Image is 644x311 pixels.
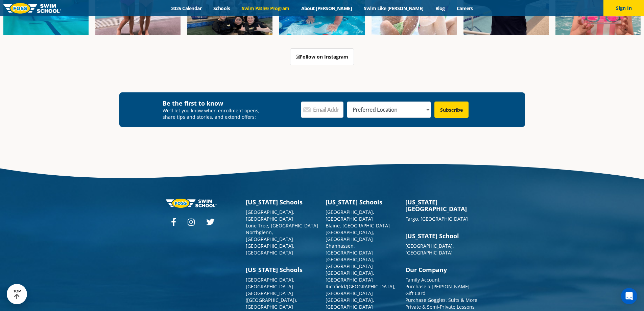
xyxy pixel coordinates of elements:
h4: Be the first to know [163,99,264,107]
a: Careers [451,5,479,12]
a: [GEOGRAPHIC_DATA], [GEOGRAPHIC_DATA] [326,256,374,269]
a: Fargo, [GEOGRAPHIC_DATA] [405,216,468,222]
a: Purchase a [PERSON_NAME] Gift Card [405,283,470,296]
a: Blaine, [GEOGRAPHIC_DATA] [326,222,390,229]
a: [GEOGRAPHIC_DATA], [GEOGRAPHIC_DATA] [326,229,374,242]
div: TOP [13,289,21,299]
img: FOSS Swim School Logo [3,3,61,14]
div: Open Intercom Messenger [621,288,637,304]
a: [GEOGRAPHIC_DATA], [GEOGRAPHIC_DATA] [326,270,374,283]
input: Subscribe [434,102,469,118]
h3: [US_STATE] Schools [246,199,319,205]
a: [GEOGRAPHIC_DATA], [GEOGRAPHIC_DATA] [405,243,454,256]
a: [GEOGRAPHIC_DATA] ([GEOGRAPHIC_DATA]), [GEOGRAPHIC_DATA] [246,290,297,310]
a: Private & Semi-Private Lessons [405,304,475,310]
a: Lone Tree, [GEOGRAPHIC_DATA] [246,222,318,229]
img: Foss-logo-horizontal-white.svg [166,199,217,208]
h3: [US_STATE] Schools [326,199,399,205]
h3: [US_STATE][GEOGRAPHIC_DATA] [405,199,478,212]
h3: [US_STATE] Schools [246,266,319,273]
a: Swim Like [PERSON_NAME] [358,5,430,12]
a: [GEOGRAPHIC_DATA], [GEOGRAPHIC_DATA] [246,209,294,222]
a: Swim Path® Program [236,5,295,12]
input: Email Address [301,102,343,118]
a: [GEOGRAPHIC_DATA], [GEOGRAPHIC_DATA] [246,276,294,290]
a: About [PERSON_NAME] [295,5,358,12]
h3: Our Company [405,266,478,273]
a: Family Account [405,276,439,283]
h3: [US_STATE] School [405,232,478,239]
a: Blog [429,5,451,12]
a: Follow on Instagram [290,48,354,65]
a: [GEOGRAPHIC_DATA], [GEOGRAPHIC_DATA] [326,209,374,222]
a: Schools [208,5,236,12]
p: We’ll let you know when enrollment opens, share tips and stories, and extend offers: [163,107,264,120]
a: Chanhassen, [GEOGRAPHIC_DATA] [326,243,373,256]
a: 2025 Calendar [165,5,208,12]
a: Northglenn, [GEOGRAPHIC_DATA] [246,229,293,242]
a: Purchase Goggles, Suits & More [405,297,477,303]
a: [GEOGRAPHIC_DATA], [GEOGRAPHIC_DATA] [326,297,374,310]
a: [GEOGRAPHIC_DATA], [GEOGRAPHIC_DATA] [246,243,294,256]
a: Richfield/[GEOGRAPHIC_DATA], [GEOGRAPHIC_DATA] [326,283,396,296]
